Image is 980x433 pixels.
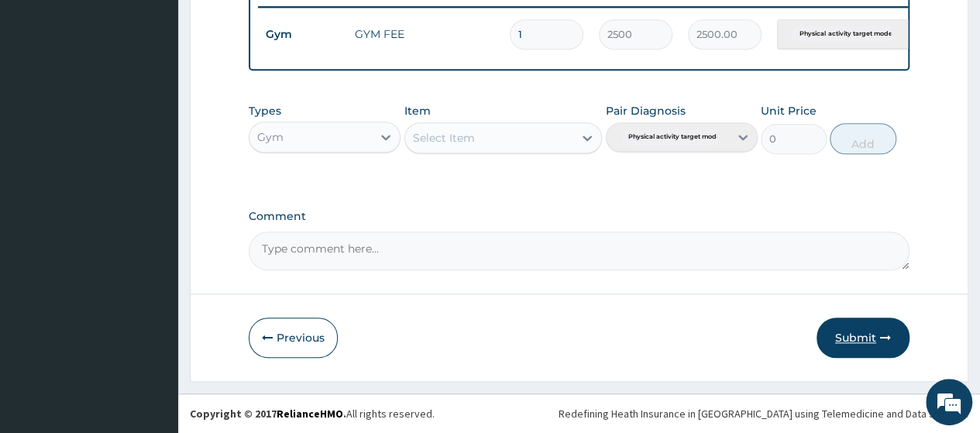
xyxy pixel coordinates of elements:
label: Types [249,105,281,118]
img: d_794563401_company_1708531726252_794563401 [29,77,63,116]
div: Gym [257,129,284,145]
label: Comment [249,210,910,223]
label: Pair Diagnosis [606,103,686,119]
strong: Copyright © 2017 . [190,407,346,421]
div: Redefining Heath Insurance in [GEOGRAPHIC_DATA] using Telemedicine and Data Science! [559,406,968,421]
div: Select Item [413,130,475,146]
label: Item [404,103,431,119]
div: Chat with us now [81,87,260,107]
div: Minimize live chat window [254,8,291,45]
label: Unit Price [761,103,817,119]
button: Previous [249,318,338,358]
textarea: Type your message and hit 'Enter' [8,277,295,332]
button: Submit [817,318,910,358]
td: Gym [258,20,347,49]
td: GYM FEE [347,19,502,50]
button: Add [830,123,896,154]
span: We're online! [90,122,214,279]
footer: All rights reserved. [178,393,980,433]
a: RelianceHMO [277,407,343,421]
